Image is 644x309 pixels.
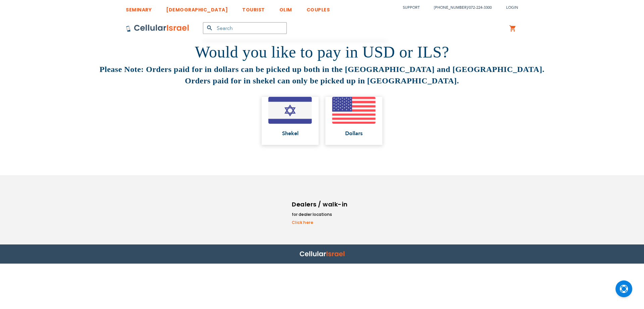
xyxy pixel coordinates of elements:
[434,5,468,10] a: [PHONE_NUMBER]
[126,24,190,32] img: Cellular Israel Logo
[469,5,492,10] a: 072-224-3300
[403,5,420,10] a: Support
[506,5,518,10] span: Login
[292,199,349,209] h6: Dealers / walk-in
[166,2,228,14] a: [DEMOGRAPHIC_DATA]
[203,22,287,34] input: Search
[262,97,319,145] a: Shekel
[292,211,349,218] li: for dealer locations
[100,65,544,85] strong: Please Note: Orders paid for in dollars can be picked up both in the [GEOGRAPHIC_DATA] and [GEOGR...
[307,2,330,14] a: COUPLES
[345,130,363,137] span: Dollars
[282,130,299,137] span: Shekel
[242,2,265,14] a: TOURIST
[427,3,492,12] li: /
[292,220,349,226] a: Click here
[126,2,152,14] a: SEMINARY
[279,2,292,14] a: OLIM
[325,97,382,145] a: Dollars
